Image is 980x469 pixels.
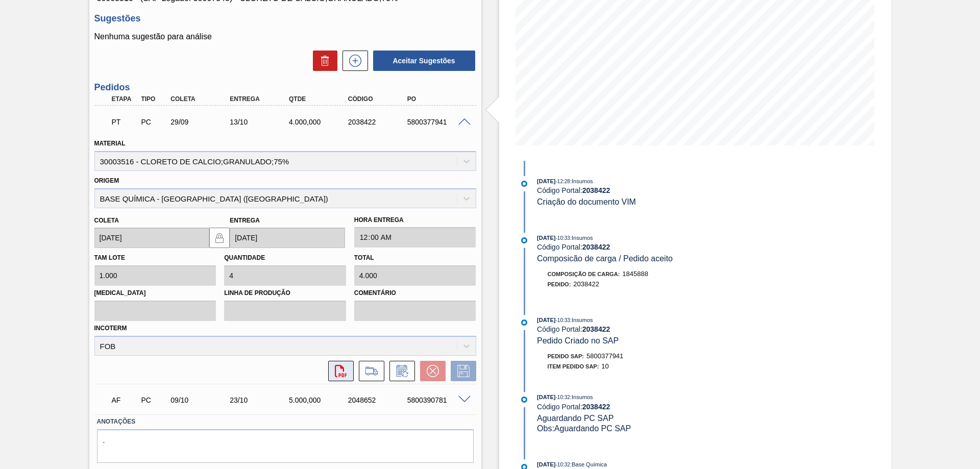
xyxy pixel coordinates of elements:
[346,95,412,103] div: Código
[112,396,137,404] p: AF
[168,95,234,103] div: Coleta
[227,396,293,404] div: 23/10/2025
[582,243,610,251] strong: 2038422
[230,228,345,248] input: dd/mm/yyyy
[556,394,570,400] span: - 10:32
[323,361,354,381] div: Abrir arquivo PDF
[109,389,140,411] div: Aguardando Faturamento
[570,235,593,241] span: : Insumos
[548,363,599,369] span: Item pedido SAP:
[97,429,474,463] textarea: .
[622,270,648,278] span: 1845888
[94,13,476,24] h3: Sugestões
[570,394,593,400] span: : Insumos
[521,397,527,403] img: atual
[94,217,119,224] label: Coleta
[582,325,610,333] strong: 2038422
[537,198,636,206] span: Criação do documento VIM
[168,118,234,126] div: 29/09/2025
[308,51,337,71] div: Excluir Sugestões
[94,286,216,301] label: [MEDICAL_DATA]
[94,32,476,41] p: Nenhuma sugestão para análise
[537,336,619,345] span: Pedido Criado no SAP
[94,228,210,248] input: dd/mm/yyyy
[224,254,265,261] label: Quantidade
[415,361,446,381] div: Cancelar pedido
[556,235,570,241] span: - 10:33
[168,396,234,404] div: 09/10/2025
[354,361,384,381] div: Ir para Composição de Carga
[286,95,353,103] div: Qtde
[112,118,137,126] p: PT
[537,186,779,194] div: Código Portal:
[94,254,125,261] label: Tam lote
[354,254,374,261] label: Total
[337,51,368,71] div: Nova sugestão
[537,243,779,251] div: Código Portal:
[109,111,140,133] div: Pedido em Trânsito
[537,414,614,423] span: Aguardando PC SAP
[209,228,230,248] button: locked
[521,319,527,326] img: atual
[537,317,555,323] span: [DATE]
[582,186,610,194] strong: 2038422
[94,140,126,147] label: Material
[586,352,623,360] span: 5800377941
[354,286,476,301] label: Comentário
[138,118,169,126] div: Pedido de Compra
[213,232,226,244] img: locked
[548,271,620,277] span: Composição de Carga :
[346,396,412,404] div: 2048652
[405,118,471,126] div: 5800377941
[537,424,631,433] span: Obs: Aguardando PC SAP
[94,177,119,184] label: Origem
[582,403,610,411] strong: 2038422
[286,118,353,126] div: 4.000,000
[138,95,169,103] div: Tipo
[230,217,260,224] label: Entrega
[537,403,779,411] div: Código Portal:
[446,361,476,381] div: Salvar Pedido
[556,462,570,467] span: - 10:32
[94,82,476,93] h3: Pedidos
[224,286,346,301] label: Linha de Produção
[368,50,476,72] div: Aceitar Sugestões
[570,178,593,184] span: : Insumos
[537,235,555,241] span: [DATE]
[537,461,555,467] span: [DATE]
[537,325,779,333] div: Código Portal:
[537,394,555,400] span: [DATE]
[556,179,570,184] span: - 12:28
[570,461,607,467] span: : Base Química
[521,237,527,243] img: atual
[346,118,412,126] div: 2038422
[286,396,353,404] div: 5.000,000
[138,396,169,404] div: Pedido de Compra
[97,414,474,429] label: Anotações
[227,95,293,103] div: Entrega
[548,353,584,359] span: Pedido SAP:
[405,95,471,103] div: PO
[573,280,599,288] span: 2038422
[373,51,475,71] button: Aceitar Sugestões
[601,362,608,370] span: 10
[227,118,293,126] div: 13/10/2025
[109,95,140,103] div: Etapa
[354,213,476,228] label: Hora Entrega
[537,254,673,263] span: Composicão de carga / Pedido aceito
[548,281,571,287] span: Pedido :
[556,317,570,323] span: - 10:33
[537,178,555,184] span: [DATE]
[570,317,593,323] span: : Insumos
[384,361,415,381] div: Informar alteração no pedido
[94,325,127,332] label: Incoterm
[405,396,471,404] div: 5800390781
[521,181,527,187] img: atual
